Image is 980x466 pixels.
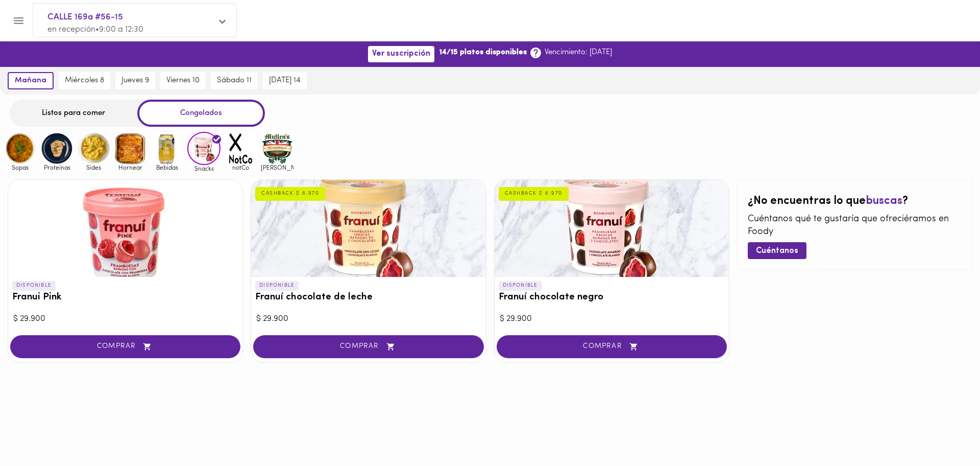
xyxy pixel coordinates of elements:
[40,164,73,171] span: Proteinas
[13,313,237,325] div: $ 29.900
[77,164,110,171] span: Sides
[187,165,220,172] span: Snacks
[6,8,31,33] button: Menu
[217,76,252,85] span: sábado 11
[160,72,206,89] button: viernes 10
[866,195,902,207] span: buscas
[266,342,471,351] span: COMPRAR
[545,47,612,58] p: Vencimiento: [DATE]
[10,100,137,127] div: Listos para comer
[255,281,299,290] p: DISPONIBLE
[499,187,569,200] div: CASHBACK $ 8.970
[500,313,724,325] div: $ 29.900
[499,292,725,303] h3: Franuí chocolate negro
[509,342,714,351] span: COMPRAR
[77,132,110,165] img: Sides
[921,407,970,456] iframe: Messagebird Livechat Widget
[269,76,301,85] span: [DATE] 14
[15,76,46,85] span: mañana
[121,76,149,85] span: jueves 9
[211,72,258,89] button: sábado 11
[261,164,294,171] span: [PERSON_NAME]
[748,213,962,239] p: Cuéntanos qué te gustaría que ofreciéramos en Foody
[756,246,798,256] span: Cuéntanos
[137,100,265,127] div: Congelados
[187,132,220,165] img: Snacks
[47,11,212,24] span: CALLE 169a #56-15
[261,132,294,165] img: mullens
[255,187,325,200] div: CASHBACK $ 8.970
[4,164,37,171] span: Sopas
[65,76,104,85] span: miércoles 8
[224,132,257,165] img: notCo
[114,132,147,165] img: Hornear
[256,313,480,325] div: $ 29.900
[495,180,729,277] div: Franuí chocolate negro
[748,242,806,259] button: Cuéntanos
[253,335,483,358] button: COMPRAR
[255,292,481,303] h3: Franuí chocolate de leche
[114,164,147,171] span: Hornear
[10,335,240,358] button: COMPRAR
[8,72,54,89] button: mañana
[12,292,238,303] h3: Franui Pink
[166,76,200,85] span: viernes 10
[748,195,962,207] h2: ¿No encuentras lo que ?
[224,164,257,171] span: notCo
[8,180,242,277] div: Franui Pink
[368,46,434,62] button: Ver suscripción
[12,281,56,290] p: DISPONIBLE
[40,132,73,165] img: Proteinas
[251,180,485,277] div: Franuí chocolate de leche
[263,72,307,89] button: [DATE] 14
[151,132,184,165] img: Bebidas
[59,72,110,89] button: miércoles 8
[499,281,542,290] p: DISPONIBLE
[439,47,527,58] b: 14/15 platos disponibles
[115,72,155,89] button: jueves 9
[47,26,143,34] span: en recepción • 9:00 a 12:30
[372,49,430,59] span: Ver suscripción
[151,164,184,171] span: Bebidas
[497,335,727,358] button: COMPRAR
[23,342,228,351] span: COMPRAR
[4,132,37,165] img: Sopas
